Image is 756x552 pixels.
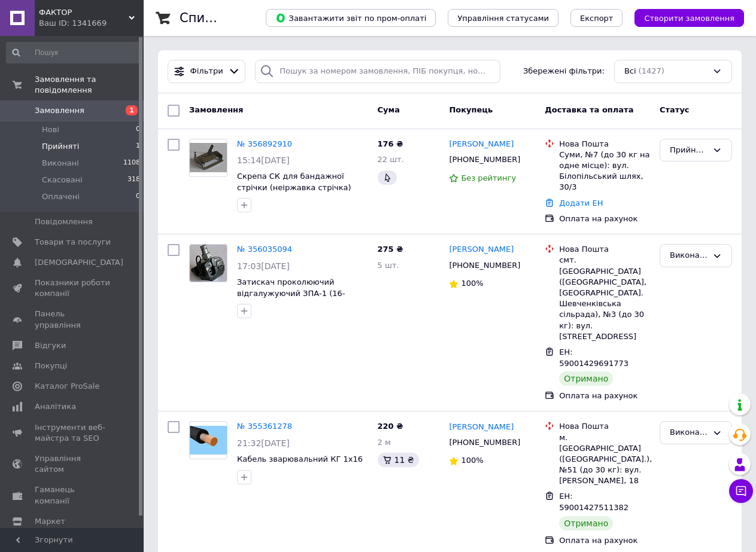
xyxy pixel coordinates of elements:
[237,455,363,463] a: Кабель зварювальний КГ 1х16
[559,150,650,193] div: Суми, №7 (до 30 кг на одне місце): вул. Білопільський шлях, 30/3
[580,14,614,23] span: Експорт
[35,257,123,268] span: [DEMOGRAPHIC_DATA]
[570,9,623,27] button: Експорт
[378,453,419,467] div: 11 ₴
[670,144,708,157] div: Прийнято
[670,249,708,262] div: Виконано
[559,516,613,530] div: Отримано
[378,105,400,114] span: Cума
[126,105,138,115] span: 1
[461,456,483,465] span: 100%
[136,141,140,152] span: 1
[127,175,140,185] span: 318
[449,105,493,114] span: Покупець
[42,141,79,152] span: Прийняті
[644,14,734,23] span: Створити замовлення
[35,361,67,371] span: Покупці
[180,11,301,25] h1: Список замовлень
[136,124,140,135] span: 0
[378,139,403,148] span: 176 ₴
[35,484,111,506] span: Гаманець компанії
[190,245,227,282] img: Фото товару
[461,173,516,182] span: Без рейтингу
[559,199,603,208] a: Додати ЕН
[39,18,144,29] div: Ваш ID: 1341669
[448,9,558,27] button: Управління статусами
[35,516,65,527] span: Маркет
[670,426,708,439] div: Виконано
[237,245,292,254] a: № 356035094
[378,261,399,270] span: 5 шт.
[660,105,690,114] span: Статус
[189,244,227,282] a: Фото товару
[624,66,636,77] span: Всі
[266,9,436,27] button: Завантажити звіт по пром-оплаті
[559,255,650,342] div: смт. [GEOGRAPHIC_DATA] ([GEOGRAPHIC_DATA], [GEOGRAPHIC_DATA]. Шевченківська сільрада), №3 (до 30 ...
[190,143,227,173] img: Фото товару
[136,191,140,202] span: 0
[545,105,633,114] span: Доставка та оплата
[559,214,650,224] div: Оплата на рахунок
[559,492,629,512] span: ЕН: 59001427511382
[35,340,66,351] span: Відгуки
[35,422,111,444] span: Інструменти веб-майстра та SEO
[378,438,391,447] span: 2 м
[457,14,549,23] span: Управління статусами
[447,435,523,450] div: [PHONE_NUMBER]
[6,42,141,63] input: Пошук
[35,105,84,116] span: Замовлення
[449,422,514,433] a: [PERSON_NAME]
[190,66,223,77] span: Фільтри
[237,172,351,192] a: Скрепа СК для бандажної стрічки (неіржавка стрічка)
[729,479,753,503] button: Чат з покупцем
[378,422,403,431] span: 220 ₴
[35,453,111,475] span: Управління сайтом
[35,237,111,248] span: Товари та послуги
[237,422,292,431] a: № 355361278
[39,7,129,18] span: ФАКТОР
[447,152,523,167] div: [PHONE_NUMBER]
[35,74,144,96] span: Замовлення та повідомлення
[35,309,111,330] span: Панель управління
[35,401,76,412] span: Аналітика
[42,175,83,185] span: Скасовані
[42,191,80,202] span: Оплачені
[559,139,650,150] div: Нова Пошта
[237,261,290,271] span: 17:03[DATE]
[634,9,744,27] button: Створити замовлення
[275,13,426,23] span: Завантажити звіт по пром-оплаті
[237,277,345,309] a: Затискач проколюючий відгалужуючий ЗПА-1 (16-95/16-50мм.кв.)
[559,391,650,401] div: Оплата на рахунок
[42,124,59,135] span: Нові
[639,66,664,75] span: (1427)
[237,139,292,148] a: № 356892910
[255,60,500,83] input: Пошук за номером замовлення, ПІБ покупця, номером телефону, Email, номером накладної
[447,258,523,273] div: [PHONE_NUMBER]
[35,277,111,299] span: Показники роботи компанії
[623,13,744,22] a: Створити замовлення
[449,139,514,150] a: [PERSON_NAME]
[449,244,514,255] a: [PERSON_NAME]
[559,421,650,432] div: Нова Пошта
[189,105,243,114] span: Замовлення
[237,438,290,448] span: 21:32[DATE]
[559,347,629,368] span: ЕН: 59001429691773
[559,244,650,255] div: Нова Пошта
[123,158,140,169] span: 1108
[190,426,227,455] img: Фото товару
[559,535,650,546] div: Оплата на рахунок
[189,421,227,459] a: Фото товару
[237,155,290,165] span: 15:14[DATE]
[42,158,79,169] span: Виконані
[35,216,93,227] span: Повідомлення
[461,279,483,288] span: 100%
[189,139,227,177] a: Фото товару
[523,66,605,77] span: Збережені фільтри:
[35,381,99,392] span: Каталог ProSale
[559,432,650,487] div: м. [GEOGRAPHIC_DATA] ([GEOGRAPHIC_DATA].), №51 (до 30 кг): вул. [PERSON_NAME], 18
[378,245,403,254] span: 275 ₴
[559,371,613,386] div: Отримано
